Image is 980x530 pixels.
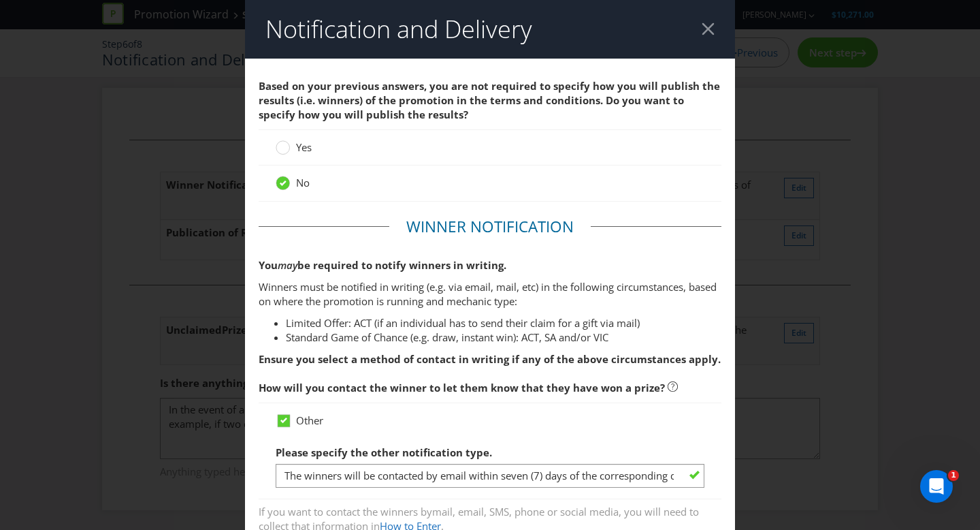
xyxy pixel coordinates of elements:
li: Standard Game of Chance (e.g. draw, instant win): ACT, SA and/or VIC [286,330,721,345]
span: How will you contact the winner to let them know that they have won a prize? [259,381,665,394]
span: If you want to contact the winners by [259,505,432,518]
span: Please specify the other notification type. [276,446,492,459]
span: No [296,176,310,189]
span: Based on your previous answers, you are not required to specify how you will publish the results ... [259,79,720,122]
strong: Ensure you select a method of contact in writing if any of the above circumstances apply. [259,352,721,366]
span: Yes [296,140,312,154]
span: mail, email, SMS, phone or social media [432,505,619,518]
span: be required to notify winners in writing. [297,258,506,272]
span: Other [296,414,323,427]
p: Winners must be notified in writing (e.g. via email, mail, etc) in the following circumstances, b... [259,280,721,309]
iframe: Intercom live chat [920,470,953,503]
legend: Winner Notification [389,216,591,238]
li: Limited Offer: ACT (if an individual has to send their claim for a gift via mail) [286,316,721,330]
span: 1 [948,470,959,481]
em: may [278,258,297,272]
span: You [259,258,278,272]
h2: Notification and Delivery [265,16,532,43]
